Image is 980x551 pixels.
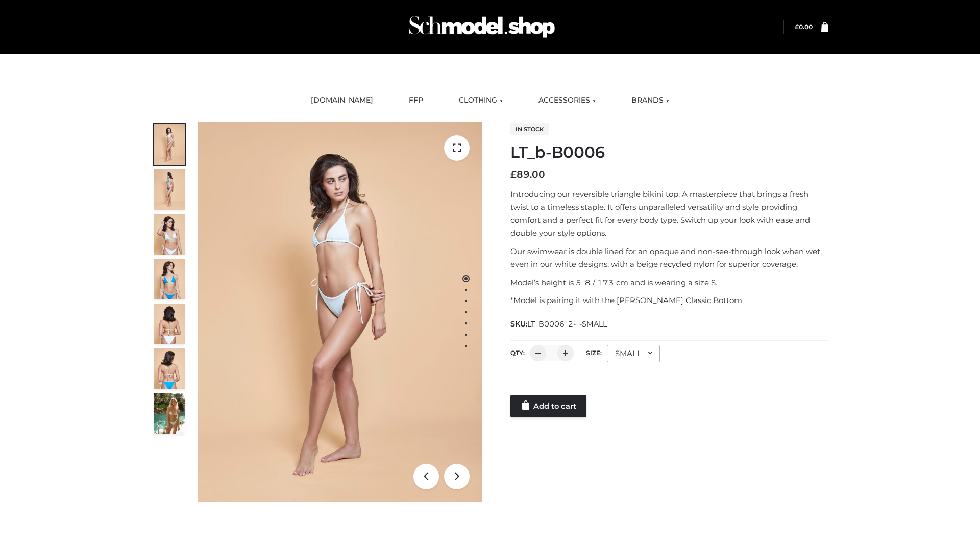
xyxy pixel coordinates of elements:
[154,304,185,344] img: ArielClassicBikiniTop_CloudNine_AzureSky_OW114ECO_7-scaled.jpg
[510,169,545,180] bdi: 89.00
[154,214,185,255] img: ArielClassicBikiniTop_CloudNine_AzureSky_OW114ECO_3-scaled.jpg
[624,89,677,112] a: BRANDS
[795,23,813,31] bdi: 0.00
[531,89,603,112] a: ACCESSORIES
[198,122,482,502] img: ArielClassicBikiniTop_CloudNine_AzureSky_OW114ECO_1
[510,349,525,357] label: QTY:
[510,169,517,180] span: £
[795,23,799,31] span: £
[154,348,185,389] img: ArielClassicBikiniTop_CloudNine_AzureSky_OW114ECO_8-scaled.jpg
[586,349,602,357] label: Size:
[510,276,828,289] p: Model’s height is 5 ‘8 / 173 cm and is wearing a size S.
[795,23,813,31] a: £0.00
[154,259,185,299] img: ArielClassicBikiniTop_CloudNine_AzureSky_OW114ECO_4-scaled.jpg
[510,245,828,271] p: Our swimwear is double lined for an opaque and non-see-through look when wet, even in our white d...
[154,169,185,210] img: ArielClassicBikiniTop_CloudNine_AzureSky_OW114ECO_2-scaled.jpg
[510,395,586,417] a: Add to cart
[510,294,828,307] p: *Model is pairing it with the [PERSON_NAME] Classic Bottom
[510,188,828,240] p: Introducing our reversible triangle bikini top. A masterpiece that brings a fresh twist to a time...
[154,124,185,165] img: ArielClassicBikiniTop_CloudNine_AzureSky_OW114ECO_1-scaled.jpg
[303,89,381,112] a: [DOMAIN_NAME]
[510,123,549,135] span: In stock
[510,318,608,330] span: SKU:
[607,345,660,362] div: SMALL
[401,89,431,112] a: FFP
[527,319,607,329] span: LT_B0006_2-_-SMALL
[405,7,558,47] img: Schmodel Admin 964
[510,143,828,162] h1: LT_b-B0006
[451,89,510,112] a: CLOTHING
[154,393,185,434] img: Arieltop_CloudNine_AzureSky2.jpg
